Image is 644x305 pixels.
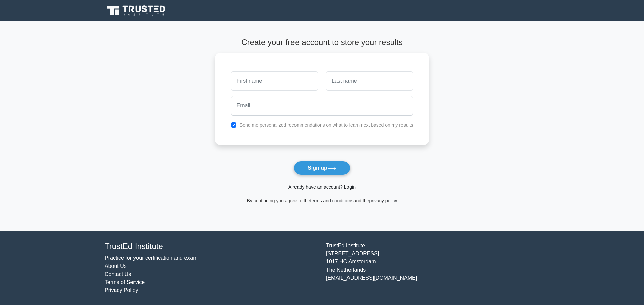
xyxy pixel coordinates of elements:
[231,96,413,116] input: Email
[105,255,198,261] a: Practice for your certification and exam
[310,198,354,203] a: terms and conditions
[239,122,413,128] label: Send me personalized recommendations on what to learn next based on my results
[105,279,145,285] a: Terms of Service
[326,71,413,91] input: Last name
[288,184,356,190] a: Already have an account? Login
[211,197,433,205] div: By continuing you agree to the and the
[294,161,350,175] button: Sign up
[215,37,429,47] h4: Create your free account to store your results
[231,71,318,91] input: First name
[105,263,127,269] a: About Us
[105,287,138,293] a: Privacy Policy
[369,198,397,203] a: privacy policy
[322,242,543,294] div: TrustEd Institute [STREET_ADDRESS] 1017 HC Amsterdam The Netherlands [EMAIL_ADDRESS][DOMAIN_NAME]
[105,242,318,251] h4: TrustEd Institute
[105,271,131,277] a: Contact Us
